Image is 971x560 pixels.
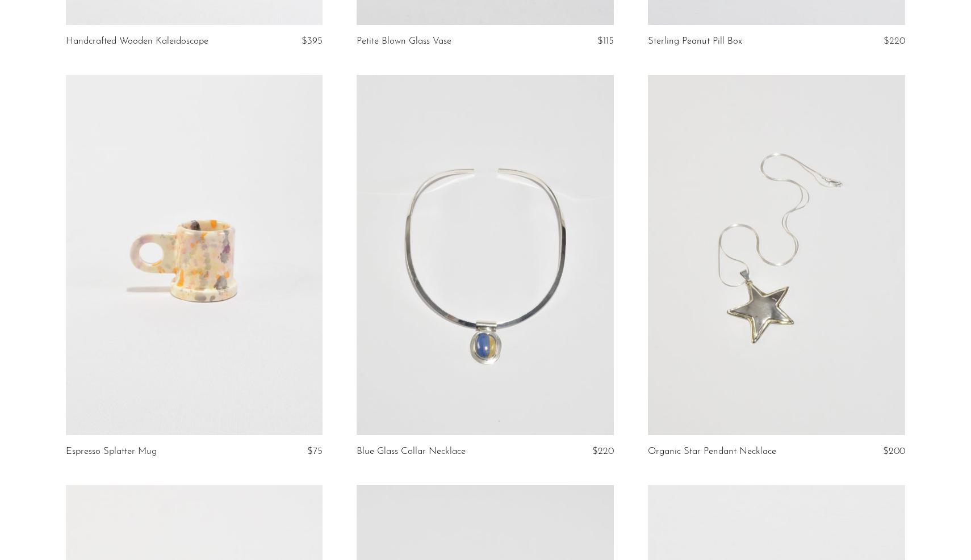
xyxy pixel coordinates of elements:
[34,90,207,108] button: Clip a selection (Select text first)
[883,447,905,456] span: $200
[54,15,74,24] span: xTiles
[302,36,323,46] span: $395
[357,447,466,457] a: Blue Glass Collar Necklace
[66,36,208,47] a: Handcrafted Wooden Kaleidoscope
[66,447,157,457] a: Espresso Splatter Mug
[307,447,323,456] span: $75
[648,36,742,47] a: Sterling Peanut Pill Box
[34,127,207,145] button: Clip a screenshot
[34,72,207,90] button: Clip a bookmark
[34,108,207,127] button: Clip a block
[357,36,451,47] a: Petite Blown Glass Vase
[29,49,212,72] input: Untitled
[28,486,206,499] div: Destination
[52,131,104,140] span: Clip a screenshot
[597,36,614,46] span: $115
[52,77,103,86] span: Clip a bookmark
[47,501,85,515] span: Inbox Panel
[648,447,776,457] a: Organic Star Pendant Necklace
[52,95,152,104] span: Clip a selection (Select text first)
[592,447,614,456] span: $220
[137,160,199,174] span: Clear all and close
[52,113,89,122] span: Clip a block
[884,36,905,46] span: $220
